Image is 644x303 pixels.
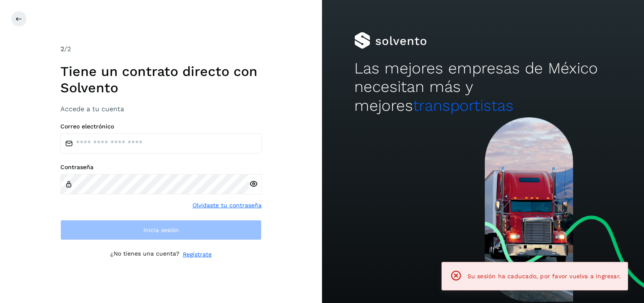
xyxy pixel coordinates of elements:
button: Inicia sesión [60,220,262,240]
div: /2 [60,44,262,54]
h3: Accede a tu cuenta [60,105,262,113]
span: 2 [60,45,64,53]
span: Inicia sesión [143,227,179,233]
p: ¿No tienes una cuenta? [110,250,179,259]
h1: Tiene un contrato directo con Solvento [60,63,262,96]
span: transportistas [413,97,514,115]
h2: Las mejores empresas de México necesitan más y mejores [354,59,612,115]
a: Olvidaste tu contraseña [192,201,262,210]
a: Regístrate [183,250,212,259]
span: Su sesión ha caducado, por favor vuelva a ingresar. [467,273,621,279]
label: Correo electrónico [60,123,262,130]
label: Contraseña [60,164,262,171]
